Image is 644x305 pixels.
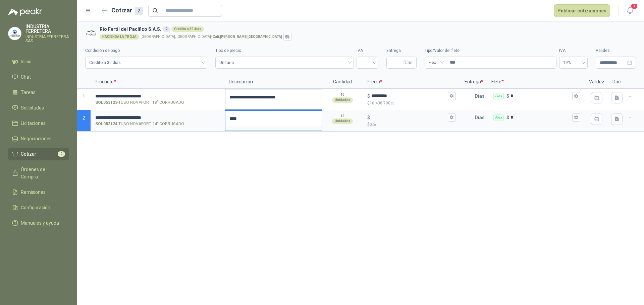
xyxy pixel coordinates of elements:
span: Remisiones [21,188,46,196]
a: Licitaciones [8,117,69,130]
img: Logo peakr [8,8,42,16]
span: Solicitudes [21,104,44,111]
span: ,00 [390,101,394,105]
span: Tareas [21,89,36,96]
p: - TUBO NOVAFORT 24" CORRUGADO [95,121,184,127]
a: Solicitudes [8,101,69,114]
span: Negociaciones [21,135,52,142]
h3: Rio Fertil del Pacífico S.A.S. [100,25,633,33]
input: Flex $ [511,93,571,98]
a: Configuración [8,201,69,214]
input: $$10.408.790,00 [371,93,446,98]
h2: Cotizar [111,6,143,15]
div: Flex [493,114,504,121]
div: Flex [493,93,504,99]
p: Validez [585,75,608,89]
span: 2 [83,115,85,121]
p: 10 [340,92,344,97]
p: - TUBO NOVAFORT 18" CORRUGADO [95,99,184,106]
img: Company Logo [85,27,97,39]
button: $$10.408.790,00 [448,92,456,100]
p: $ [367,114,370,121]
p: Descripción [225,75,322,89]
span: 2 [58,151,65,157]
p: $ [367,92,370,100]
label: Tipo/Valor del flete [425,48,556,54]
label: IVA [357,48,378,54]
span: 1 [631,3,638,9]
button: Publicar cotizaciones [554,4,610,17]
span: Chat [21,73,31,81]
p: 10 [340,113,344,119]
label: Condición de pago [85,48,207,54]
p: Producto [91,75,225,89]
p: $ [506,92,509,100]
a: Órdenes de Compra [8,163,69,183]
a: Tareas [8,86,69,99]
input: SOL053123-TUBO NOVAFORT 18" CORRUGADO [95,94,220,99]
img: Company Logo [8,27,21,40]
p: INDUSTRIA FERRETERA SAS [25,35,69,43]
div: 2 [163,26,170,32]
input: Flex $ [511,115,571,120]
p: INDUSTRIA FERRETERA [25,24,69,33]
p: $ [367,122,455,128]
p: Doc [608,75,625,89]
span: Inicio [21,58,32,65]
p: Flete [487,75,585,89]
strong: SOL053123 [95,99,117,106]
span: Flex [429,58,442,68]
span: Manuales y ayuda [21,219,59,227]
label: Entrega [386,48,417,54]
p: $ [367,100,455,106]
span: ,00 [372,123,376,127]
span: 0 [370,122,376,127]
button: $$0,00 [448,113,456,122]
button: Flex $ [572,113,580,122]
p: Cantidad [322,75,363,89]
button: Flex $ [572,92,580,100]
label: Validez [596,48,636,54]
a: Chat [8,71,69,83]
span: Crédito a 30 días [89,58,203,68]
div: 2 [135,7,143,15]
div: Unidades [332,97,353,103]
span: Unitario [219,58,350,68]
strong: SOL053124 [95,121,117,127]
div: Crédito a 30 días [171,26,204,32]
strong: Cali , [PERSON_NAME][GEOGRAPHIC_DATA] [213,35,282,39]
a: Inicio [8,55,69,68]
label: Tipo de precio [215,48,354,54]
label: IVA [559,48,588,54]
input: SOL053124-TUBO NOVAFORT 24" CORRUGADO [95,115,220,120]
p: Días [475,111,487,124]
input: $$0,00 [371,115,446,120]
p: $ [506,114,509,121]
a: Negociaciones [8,132,69,145]
p: Precio [363,75,460,89]
span: Licitaciones [21,120,46,127]
p: Entrega [461,75,487,89]
span: 10.408.790 [370,101,394,105]
div: HACIENDA LA TROJA [100,34,139,40]
a: Remisiones [8,186,69,199]
a: Manuales y ayuda [8,217,69,229]
p: Días [475,89,487,103]
span: Cotizar [21,150,36,158]
span: 19% [563,58,584,68]
span: Órdenes de Compra [21,166,63,180]
span: Días [404,57,413,68]
div: Unidades [332,119,353,124]
span: 1 [83,94,85,99]
span: Configuración [21,204,50,211]
a: Cotizar2 [8,148,69,160]
button: 1 [624,5,636,17]
p: [GEOGRAPHIC_DATA], [GEOGRAPHIC_DATA] - [141,35,282,39]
